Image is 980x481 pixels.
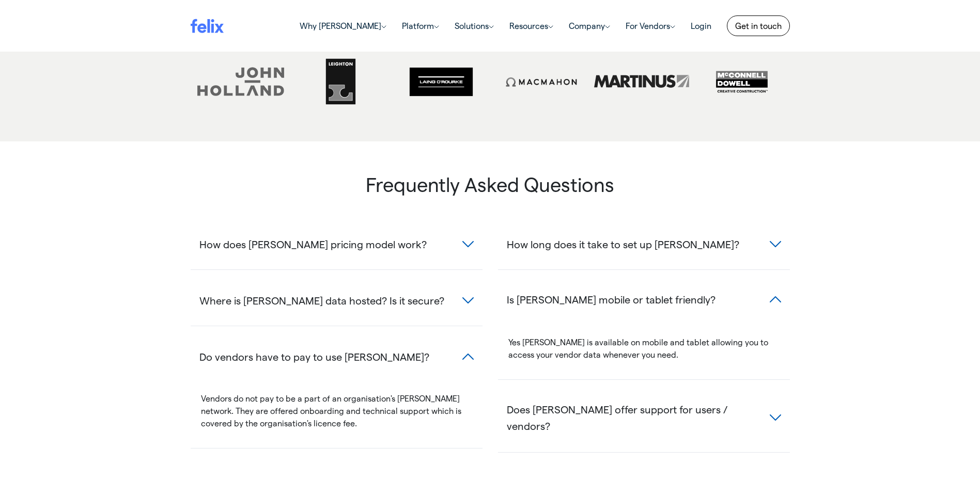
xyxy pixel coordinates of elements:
[201,393,461,428] span: Vendors do not pay to be a part of an organisation's [PERSON_NAME] network. They are offered onbo...
[394,15,447,36] a: Platform
[292,15,394,36] a: Why [PERSON_NAME]
[191,172,790,204] h3: Frequently Asked Questions
[191,19,224,33] img: felix logo
[494,58,589,105] img: macmahon greyscale
[618,15,683,36] a: For Vendors
[199,236,427,252] span: How does [PERSON_NAME] pricing model work?
[727,15,790,36] a: Get in touch
[683,15,719,36] a: Login
[199,292,444,309] span: Where is [PERSON_NAME] data hosted? Is it secure?
[694,58,789,105] img: mcdow greyscale
[199,348,429,365] span: Do vendors have to pay to use [PERSON_NAME]?
[191,229,483,259] button: How does [PERSON_NAME] pricing model work?
[507,236,739,252] span: How long does it take to set up [PERSON_NAME]?
[498,284,790,314] button: Is [PERSON_NAME] mobile or tablet friendly?
[191,342,483,372] button: Do vendors have to pay to use [PERSON_NAME]?
[594,58,689,105] img: Martinus-greyscale
[498,229,790,259] button: How long does it take to set up [PERSON_NAME]?
[508,337,768,359] span: Yes [PERSON_NAME] is available on mobile and tablet allowing you to access your vendor data whene...
[394,58,489,105] img: LOR greyscale
[293,58,388,105] img: Leighton-greyscale
[502,15,561,36] a: Resources
[507,291,715,308] span: Is [PERSON_NAME] mobile or tablet friendly?
[447,15,502,36] a: Solutions
[498,394,790,441] button: Does [PERSON_NAME] offer support for users / vendors?
[191,285,483,315] button: Where is [PERSON_NAME] data hosted? Is it secure?
[507,401,770,434] span: Does [PERSON_NAME] offer support for users / vendors?
[193,58,288,105] img: John_Holland_Logo B&W
[561,15,618,36] a: Company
